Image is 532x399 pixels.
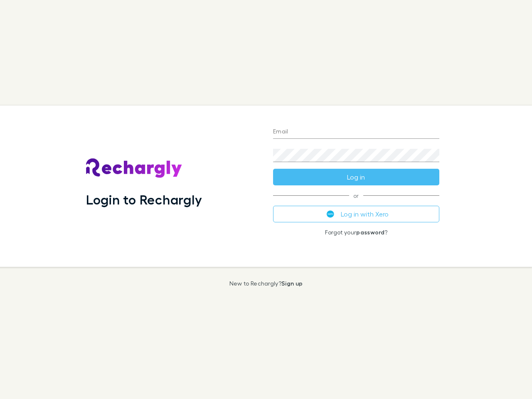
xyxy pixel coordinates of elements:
h1: Login to Rechargly [86,192,202,207]
span: or [273,195,439,196]
img: Rechargly's Logo [86,158,182,178]
button: Log in with Xero [273,206,439,222]
a: Sign up [281,280,303,287]
p: Forgot your ? [273,229,439,236]
p: New to Rechargly? [229,280,303,287]
img: Xero's logo [327,210,334,218]
button: Log in [273,169,439,185]
a: password [356,229,384,236]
